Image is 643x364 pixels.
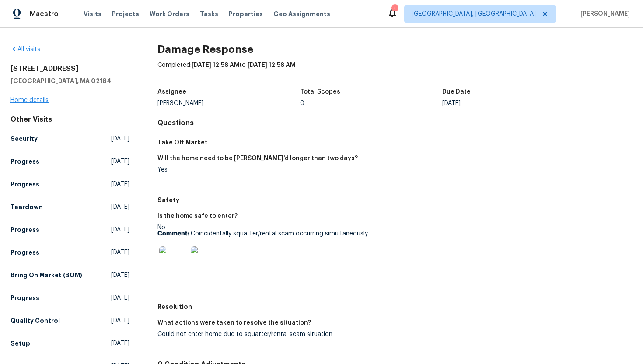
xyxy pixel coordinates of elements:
span: [GEOGRAPHIC_DATA], [GEOGRAPHIC_DATA] [412,10,536,18]
h4: Questions [157,119,633,127]
a: Setup[DATE] [10,336,129,351]
span: Geo Assignments [273,10,330,18]
span: [DATE] 12:58 AM [192,62,239,68]
h5: Security [10,134,38,143]
h2: Damage Response [157,45,633,54]
span: [DATE] [111,248,129,257]
h5: Teardown [10,203,43,211]
div: [PERSON_NAME] [157,100,300,106]
h5: Due Date [442,89,471,95]
span: [PERSON_NAME] [577,10,630,18]
h5: Progress [10,225,39,234]
h5: Resolution [157,302,633,311]
h5: Progress [10,180,39,189]
a: Teardown[DATE] [10,199,129,215]
p: Coincidentally squatter/rental scam occurring simultaneously [157,231,388,237]
a: Bring On Market (BOM)[DATE] [10,267,129,283]
h2: [STREET_ADDRESS] [10,64,129,73]
a: Progress[DATE] [10,245,129,260]
a: Progress[DATE] [10,290,129,306]
a: Security[DATE] [10,131,129,147]
h5: Assignee [157,89,186,95]
span: Work Orders [150,10,189,18]
a: Quality Control[DATE] [10,313,129,329]
h5: Progress [10,248,39,257]
span: Properties [229,10,263,18]
a: Home details [10,97,49,103]
span: [DATE] [111,294,129,302]
span: [DATE] 12:58 AM [248,62,295,68]
h5: What actions were taken to resolve the situation? [157,320,311,326]
span: [DATE] [111,225,129,234]
h5: Total Scopes [300,89,340,95]
h5: [GEOGRAPHIC_DATA], MA 02184 [10,77,129,85]
h5: Is the home safe to enter? [157,213,238,219]
span: [DATE] [111,180,129,189]
div: Yes [157,167,388,173]
div: Could not enter home due to squatter/rental scam situation [157,331,388,337]
span: [DATE] [111,157,129,166]
span: [DATE] [111,271,129,280]
h5: Progress [10,294,39,302]
a: Progress[DATE] [10,176,129,192]
div: [DATE] [442,100,585,106]
b: Comment: [157,231,189,237]
h5: Quality Control [10,316,60,325]
span: [DATE] [111,134,129,143]
h5: Will the home need to be [PERSON_NAME]'d longer than two days? [157,155,358,161]
h5: Setup [10,339,30,348]
div: 1 [391,5,398,14]
div: Completed: to [157,61,633,84]
span: [DATE] [111,203,129,211]
h5: Progress [10,157,39,166]
div: 0 [300,100,443,106]
span: Visits [84,10,101,18]
h5: Bring On Market (BOM) [10,271,82,280]
div: No [157,224,388,280]
span: [DATE] [111,339,129,348]
span: Tasks [200,11,218,17]
a: All visits [10,46,40,52]
span: Projects [112,10,139,18]
div: Other Visits [10,115,129,124]
span: Maestro [30,10,59,18]
a: Progress[DATE] [10,222,129,238]
h5: Take Off Market [157,138,633,147]
a: Progress[DATE] [10,154,129,169]
span: [DATE] [111,316,129,325]
h5: Safety [157,196,633,204]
